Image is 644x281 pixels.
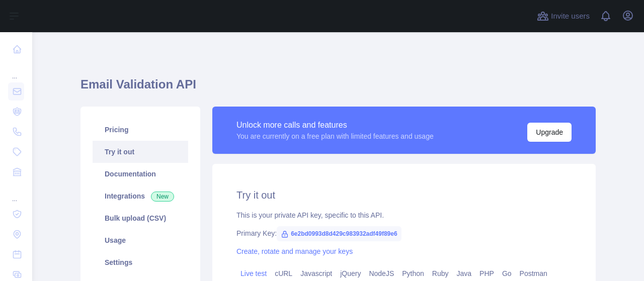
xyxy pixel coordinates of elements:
span: New [151,192,174,202]
a: Pricing [93,119,188,141]
div: ... [8,183,24,203]
a: Create, rotate and manage your keys [236,247,353,255]
div: You are currently on a free plan with limited features and usage [236,131,434,141]
h2: Try it out [236,188,572,202]
button: Upgrade [527,123,572,142]
a: Bulk upload (CSV) [93,207,188,229]
h1: Email Validation API [80,76,596,101]
a: Integrations New [93,185,188,207]
a: Usage [93,229,188,251]
button: Invite users [535,8,592,24]
a: Settings [93,251,188,273]
div: ... [8,60,24,80]
a: Documentation [93,163,188,185]
span: Invite users [551,11,590,22]
div: This is your private API key, specific to this API. [236,210,572,220]
a: Try it out [93,141,188,163]
div: Unlock more calls and features [236,119,434,131]
span: 6e2bd0993d8d429c983932adf49f89e6 [277,226,401,241]
div: Primary Key: [236,228,572,238]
